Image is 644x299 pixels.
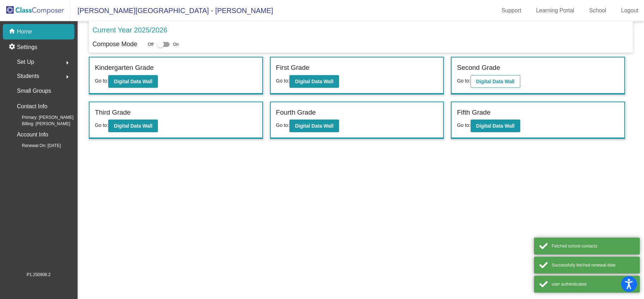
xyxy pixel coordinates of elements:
label: Third Grade [95,108,130,118]
b: Digital Data Wall [476,123,515,129]
a: Support [496,5,527,16]
span: Go to: [95,78,108,84]
span: Renewal On: [DATE] [11,142,61,149]
mat-icon: arrow_right [63,73,72,81]
div: user authenticated [552,281,634,287]
b: Digital Data Wall [295,123,333,129]
mat-icon: home [8,28,17,36]
mat-icon: settings [8,43,17,51]
b: Digital Data Wall [114,79,152,84]
button: Digital Data Wall [289,75,339,88]
label: First Grade [276,63,309,73]
span: Off [148,41,153,48]
span: Billing: [PERSON_NAME] [11,121,70,127]
p: Account Info [17,130,48,140]
span: Set Up [17,57,34,67]
button: Digital Data Wall [471,75,520,88]
b: Digital Data Wall [295,79,333,84]
b: Digital Data Wall [114,123,152,129]
span: Students [17,71,39,81]
p: Current Year 2025/2026 [92,25,167,35]
b: Digital Data Wall [476,79,515,84]
p: Home [17,28,32,36]
a: Learning Portal [530,5,580,16]
p: Small Groups [17,86,51,96]
a: Logout [615,5,644,16]
button: Digital Data Wall [471,120,520,132]
span: Go to: [276,78,289,84]
label: Second Grade [457,63,500,73]
label: Kindergarten Grade [95,63,154,73]
button: Digital Data Wall [108,120,158,132]
p: Contact Info [17,102,47,111]
span: Go to: [457,78,470,84]
button: Digital Data Wall [108,75,158,88]
label: Fourth Grade [276,108,316,118]
span: [PERSON_NAME][GEOGRAPHIC_DATA] - [PERSON_NAME] [70,5,273,16]
span: Go to: [276,122,289,128]
p: Compose Mode [92,39,137,49]
p: Settings [17,43,37,51]
span: Go to: [457,122,470,128]
label: Fifth Grade [457,108,490,118]
button: Digital Data Wall [289,120,339,132]
div: Successfully fetched renewal date [552,262,634,268]
span: Primary: [PERSON_NAME] [11,114,74,121]
mat-icon: arrow_right [63,59,72,67]
span: On [173,41,179,48]
a: School [583,5,612,16]
span: Go to: [95,122,108,128]
div: Fetched school contacts [552,243,634,249]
